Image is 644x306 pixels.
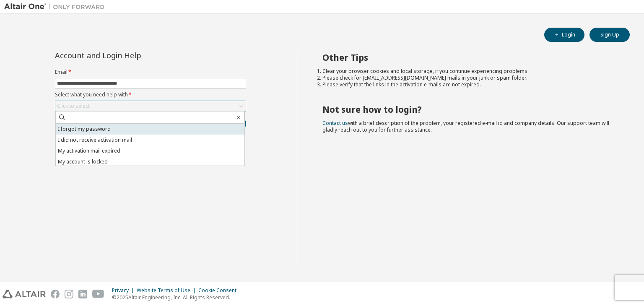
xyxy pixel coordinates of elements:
li: Clear your browser cookies and local storage, if you continue experiencing problems. [322,68,615,75]
div: Click to select [57,103,90,109]
div: Click to select [55,101,246,111]
a: Contact us [322,119,348,127]
button: Sign Up [589,28,630,42]
img: facebook.svg [51,290,60,298]
img: instagram.svg [65,290,73,298]
img: youtube.svg [92,290,104,298]
h2: Other Tips [322,52,615,63]
img: altair_logo.svg [3,290,46,298]
div: Website Terms of Use [137,287,198,294]
div: Privacy [112,287,137,294]
div: Account and Login Help [55,52,208,59]
label: Email [55,69,246,75]
img: Altair One [4,3,109,11]
h2: Not sure how to login? [322,104,615,115]
button: Login [544,28,584,42]
label: Select what you need help with [55,91,246,98]
li: Please check for [EMAIL_ADDRESS][DOMAIN_NAME] mails in your junk or spam folder. [322,75,615,81]
div: Cookie Consent [198,287,241,294]
span: with a brief description of the problem, your registered e-mail id and company details. Our suppo... [322,119,609,133]
li: I forgot my password [56,124,244,135]
p: © 2025 Altair Engineering, Inc. All Rights Reserved. [112,294,241,301]
img: linkedin.svg [78,290,87,298]
li: Please verify that the links in the activation e-mails are not expired. [322,81,615,88]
